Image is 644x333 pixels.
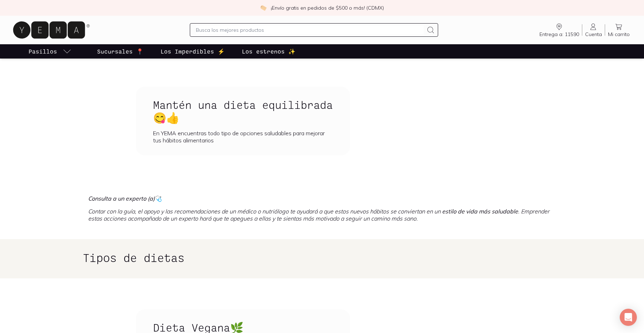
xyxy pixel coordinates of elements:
[136,87,373,155] a: Mantén una dieta equilibrada 😋👍En YEMA encuentras todo tipo de opciones saludables para mejorar t...
[242,47,295,56] p: Los estrenos ✨
[582,22,605,37] a: Cuenta
[29,47,57,56] p: Pasillos
[88,195,556,202] p: 🩺
[608,31,630,37] span: Mi carrito
[605,22,633,37] a: Mi carrito
[153,130,333,144] div: En YEMA encuentras todo tipo de opciones saludables para mejorar tus hábitos alimentarios
[83,251,562,264] h1: Tipos de dietas
[539,31,579,37] span: Entrega a: 11590
[196,26,424,34] input: Busca los mejores productos
[88,195,155,202] i: Consulta a un experto (a)
[271,4,384,11] p: ¡Envío gratis en pedidos de $500 o más! (CDMX)
[97,47,143,56] p: Sucursales 📍
[585,31,602,37] span: Cuenta
[88,208,549,222] i: . Emprender estas acciones acompañado de un experto hará que te apegues a ellas y te sientas más ...
[537,22,582,37] a: Entrega a: 11590
[240,44,297,59] a: Los estrenos ✨
[442,208,518,215] i: estilo de vida más saludable
[159,44,226,59] a: Los Imperdibles ⚡️
[88,208,441,215] i: Contar con la guía, el apoyo y las recomendaciones de un médico o nutriólogo te ayudará a que est...
[260,5,267,11] img: check
[96,44,145,59] a: Sucursales 📍
[153,98,333,124] h1: Mantén una dieta equilibrada 😋👍
[620,309,637,326] div: Open Intercom Messenger
[27,44,73,59] a: pasillo-todos-link
[161,47,225,56] p: Los Imperdibles ⚡️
